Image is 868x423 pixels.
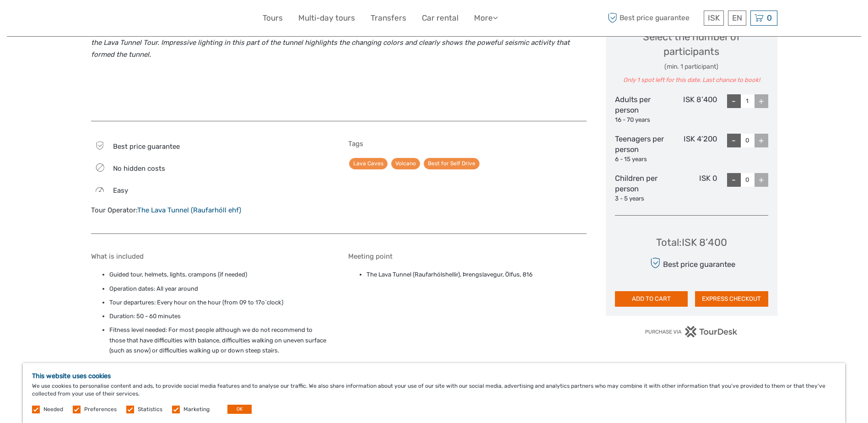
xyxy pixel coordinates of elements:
div: EN [728,11,746,26]
div: Best price guarantee [647,255,735,271]
label: Statistics [138,406,162,413]
a: Multi-day tours [298,11,355,25]
h5: Tags [348,140,587,148]
div: Tour Operator: [91,206,329,215]
h5: Meeting point [348,252,587,260]
li: Duration: 50 - 60 minutes [109,311,329,321]
div: Children per person [615,173,666,203]
a: Car rental [422,11,458,25]
div: ISK 0 [666,173,717,203]
div: - [727,134,741,147]
label: Marketing [183,406,210,413]
div: (min. 1 participant) [615,62,768,71]
button: OK [227,405,252,414]
a: Lava Caves [349,158,388,169]
div: Teenagers per person [615,134,666,164]
button: Open LiveChat chat widget [105,14,116,25]
a: Volcano [391,158,420,169]
h5: What is included [91,252,329,260]
div: Only 1 spot left for this date. Last chance to book! [615,76,768,85]
label: Needed [43,406,63,413]
div: Total : ISK 8’400 [656,235,727,249]
div: - [727,94,741,108]
div: We use cookies to personalise content and ads, to provide social media features and to analyse ou... [23,363,845,423]
span: Best price guarantee [113,142,180,151]
button: ADD TO CART [615,291,688,307]
li: The Lava Tunnel (Raufarhólshellir), Þrengslavegur, Ölfus, 816 [367,270,587,280]
a: Tours [263,11,283,25]
div: 16 - 70 years [615,116,666,125]
div: ISK 4’200 [666,134,717,164]
a: More [474,11,498,25]
a: Transfers [371,11,406,25]
i: The tunnel is covered in large rocks and difficult to pass. That is why paths and a footbridge ha... [91,27,581,59]
img: PurchaseViaTourDesk.png [645,326,738,337]
p: We're away right now. Please check back later! [13,16,103,23]
button: EXPRESS CHECKOUT [695,291,768,307]
a: Best for Self Drive [424,158,480,169]
div: Select the number of participants [615,30,768,85]
span: 0 [766,13,773,22]
li: Tour departures: Every hour on the hour (from 09 to 17o´clock) [109,298,329,308]
div: + [755,94,768,108]
div: Adults per person [615,94,666,125]
h5: This website uses cookies [32,372,836,380]
div: + [755,134,768,147]
a: The Lava Tunnel (Raufarhóll ehf) [137,206,241,214]
div: ISK 8’400 [666,94,717,125]
div: 3 - 5 years [615,195,666,203]
li: Guided tour, helmets, lights, crampons (if needed) [109,270,329,280]
span: No hidden costs [113,164,165,173]
div: 6 - 15 years [615,155,666,164]
span: Easy [113,186,128,195]
div: - [727,173,741,187]
li: Fitness level needed: For most people although we do not recommend to those that have difficultie... [109,325,329,356]
span: Best price guarantee [606,11,701,26]
span: ISK [708,13,720,22]
li: Operation dates: All year around [109,284,329,294]
div: + [755,173,768,187]
label: Preferences [84,406,117,413]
